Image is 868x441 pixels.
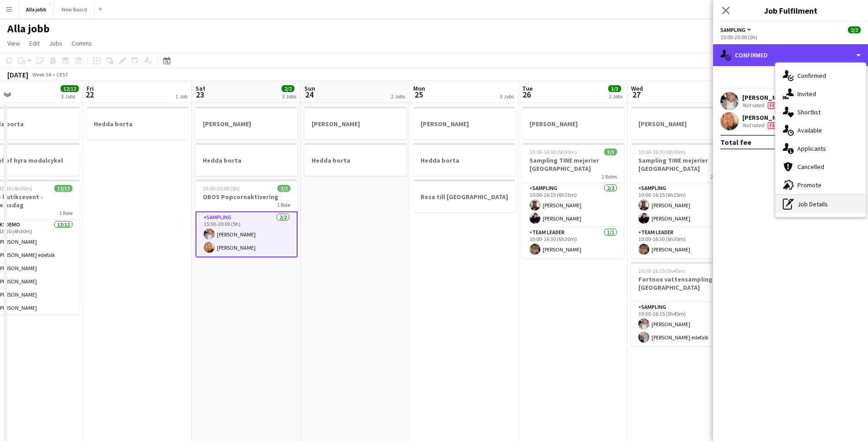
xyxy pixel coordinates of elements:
[413,156,515,164] h3: Hedda borta
[7,39,20,47] span: View
[609,93,623,100] div: 2 Jobs
[742,102,766,109] div: Not rated
[522,227,624,258] app-card-role: Team Leader1/110:00-16:30 (6h30m)[PERSON_NAME]
[776,67,866,85] div: Confirmed
[194,89,205,100] span: 23
[713,44,868,66] div: Confirmed
[742,93,791,102] div: [PERSON_NAME]
[522,120,624,128] h3: [PERSON_NAME]
[85,89,94,100] span: 22
[54,185,72,192] span: 12/12
[522,107,624,139] app-job-card: [PERSON_NAME]
[631,107,733,139] app-job-card: [PERSON_NAME]
[413,179,515,212] app-job-card: Resa till [GEOGRAPHIC_DATA]
[303,89,315,100] span: 24
[710,173,726,180] span: 2 Roles
[776,121,866,139] div: Available
[45,37,66,49] a: Jobs
[631,275,733,292] h3: Fortnox vattensampling i [GEOGRAPHIC_DATA]
[522,84,533,92] span: Tue
[631,84,643,92] span: Wed
[413,143,515,176] app-job-card: Hedda borta
[304,84,315,92] span: Sun
[713,5,868,16] h3: Job Fulfilment
[282,93,296,100] div: 3 Jobs
[630,89,643,100] span: 27
[195,143,298,176] app-job-card: Hedda borta
[412,89,425,100] span: 25
[742,113,791,122] div: [PERSON_NAME]
[720,138,751,147] div: Total fee
[631,302,733,346] app-card-role: Sampling2/210:30-16:15 (5h45m)[PERSON_NAME][PERSON_NAME] edefalk
[56,71,68,78] div: CEST
[175,93,187,100] div: 1 Job
[277,185,290,192] span: 2/2
[87,107,189,139] div: Hedda borta
[29,39,40,47] span: Edit
[500,93,514,100] div: 3 Jobs
[848,26,861,33] span: 2/2
[529,149,577,155] span: 10:00-16:30 (6h30m)
[19,0,54,18] button: Alla jobb
[631,120,733,128] h3: [PERSON_NAME]
[304,107,406,139] app-job-card: [PERSON_NAME]
[7,70,28,79] div: [DATE]
[4,37,24,49] a: View
[766,102,781,109] div: Crew has different fees then in role
[195,107,298,139] app-job-card: [PERSON_NAME]
[631,262,733,346] app-job-card: 10:30-16:15 (5h45m)2/2Fortnox vattensampling i [GEOGRAPHIC_DATA]1 RoleSampling2/210:30-16:15 (5h4...
[776,103,866,121] div: Shortlist
[26,37,43,49] a: Edit
[776,176,866,194] div: Promote
[631,227,733,258] app-card-role: Team Leader1/110:00-16:30 (6h30m)[PERSON_NAME]
[768,102,780,109] span: Fee
[277,201,290,208] span: 1 Role
[720,34,861,41] div: 15:00-20:00 (5h)
[304,120,406,128] h3: [PERSON_NAME]
[30,71,53,78] span: Week 34
[413,120,515,128] h3: [PERSON_NAME]
[195,193,298,201] h3: OBOS Popcornaktivering
[195,156,298,164] h3: Hedda borta
[631,143,733,258] app-job-card: 10:00-16:30 (6h30m)3/3Sampling TINE mejerier [GEOGRAPHIC_DATA]2 RolesSampling2/210:00-16:15 (6h15...
[413,107,515,139] app-job-card: [PERSON_NAME]
[608,85,621,92] span: 3/3
[49,39,62,47] span: Jobs
[522,143,624,258] app-job-card: 10:00-16:30 (6h30m)3/3Sampling TINE mejerier [GEOGRAPHIC_DATA]2 RolesSampling2/210:00-16:15 (6h15...
[304,143,406,176] app-job-card: Hedda borta
[521,89,533,100] span: 26
[59,210,72,216] span: 1 Role
[68,37,96,49] a: Comms
[720,26,753,33] button: Sampling
[195,179,298,257] app-job-card: 15:00-20:00 (5h)2/2OBOS Popcornaktivering1 RoleSampling2/215:00-20:00 (5h)[PERSON_NAME][PERSON_NAME]
[601,173,617,180] span: 2 Roles
[604,149,617,155] span: 3/3
[638,267,686,274] span: 10:30-16:15 (5h45m)
[391,93,405,100] div: 2 Jobs
[72,39,92,47] span: Comms
[522,156,624,173] h3: Sampling TINE mejerier [GEOGRAPHIC_DATA]
[203,185,240,192] span: 15:00-20:00 (5h)
[195,120,298,128] h3: [PERSON_NAME]
[776,195,866,213] div: Job Details
[720,26,745,33] span: Sampling
[87,120,189,128] h3: Hedda borta
[413,84,425,92] span: Mon
[776,158,866,176] div: Cancelled
[61,93,78,100] div: 3 Jobs
[631,156,733,173] h3: Sampling TINE mejerier [GEOGRAPHIC_DATA]
[54,0,95,18] button: New Board
[195,211,298,257] app-card-role: Sampling2/215:00-20:00 (5h)[PERSON_NAME][PERSON_NAME]
[768,122,780,129] span: Fee
[631,183,733,227] app-card-role: Sampling2/210:00-16:15 (6h15m)[PERSON_NAME][PERSON_NAME]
